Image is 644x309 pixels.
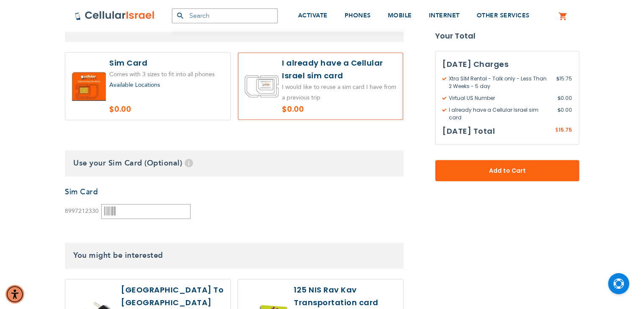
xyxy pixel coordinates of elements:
[65,207,99,215] span: 8997212330
[73,250,163,261] span: You might be interested
[558,94,561,102] span: $
[6,285,24,303] div: Accessibility Menu
[435,30,579,42] strong: Your Total
[388,11,412,19] span: MOBILE
[442,94,558,102] span: Virtual US Number
[442,75,556,90] span: Xtra SIM Rental - Talk only - Less Than 2 Weeks - 5 day
[298,11,328,19] span: ACTIVATE
[172,8,278,23] input: Search
[558,94,572,102] span: 0.00
[477,11,530,19] span: OTHER SERVICES
[185,159,193,167] span: Help
[558,106,572,121] span: 0.00
[556,75,572,90] span: 15.75
[429,11,460,19] span: INTERNET
[109,81,160,89] a: Available Locations
[442,125,495,138] h3: [DATE] Total
[558,106,561,114] span: $
[75,11,155,21] img: Cellular Israel Logo
[555,127,558,134] span: $
[442,58,572,71] h3: [DATE] Charges
[101,204,191,219] input: Please enter 9-10 digits or 17-20 digits.
[556,75,559,83] span: $
[558,126,572,133] span: 15.75
[435,160,579,181] button: Add to Cart
[65,150,404,177] h3: Use your Sim Card (Optional)
[463,166,551,175] span: Add to Cart
[345,11,371,19] span: PHONES
[442,106,558,121] span: I already have a Cellular Israel sim card
[65,187,98,197] a: Sim Card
